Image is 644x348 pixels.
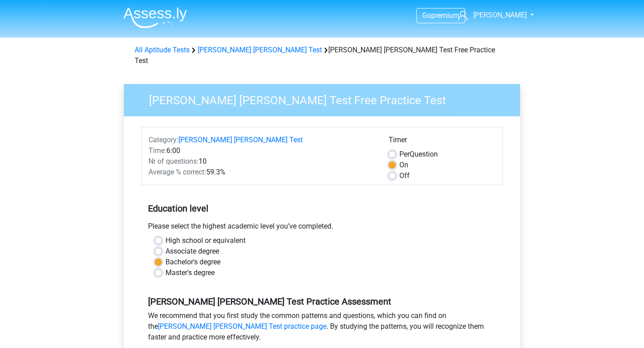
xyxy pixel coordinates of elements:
[165,257,220,267] label: Bachelor's degree
[148,146,166,155] span: Time:
[141,221,503,235] div: Please select the highest academic level you’ve completed.
[454,10,528,21] a: [PERSON_NAME]
[123,7,187,28] img: Assessly
[399,170,410,181] label: Off
[131,45,513,66] div: [PERSON_NAME] [PERSON_NAME] Test Free Practice Test
[141,310,503,346] div: We recommend that you first study the common patterns and questions, which you can find on the . ...
[158,322,326,331] a: [PERSON_NAME] [PERSON_NAME] Test practice page
[399,150,410,158] span: Per
[138,90,513,107] h3: [PERSON_NAME] [PERSON_NAME] Test Free Practice Test
[135,46,190,54] a: All Aptitude Tests
[142,145,382,156] div: 6:00
[389,135,496,149] div: Timer
[142,156,382,167] div: 10
[148,157,199,166] span: Nr of questions:
[431,11,459,20] span: premium
[148,296,496,307] h5: [PERSON_NAME] [PERSON_NAME] Test Practice Assessment
[417,9,465,21] a: Gopremium
[148,168,206,176] span: Average % correct:
[148,136,178,144] span: Category:
[165,246,219,257] label: Associate degree
[422,11,431,20] span: Go
[198,46,322,54] a: [PERSON_NAME] [PERSON_NAME] Test
[165,235,246,246] label: High school or equivalent
[399,149,438,160] label: Question
[148,199,496,217] h5: Education level
[178,136,303,144] a: [PERSON_NAME] [PERSON_NAME] Test
[399,160,408,170] label: On
[142,167,382,178] div: 59.3%
[165,267,215,278] label: Master's degree
[473,11,527,19] span: [PERSON_NAME]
